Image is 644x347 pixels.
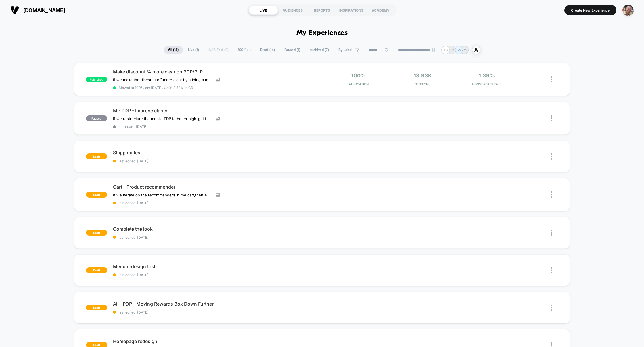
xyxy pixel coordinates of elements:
div: + 3 [441,46,450,54]
span: draft [86,305,107,310]
span: last edited: [DATE] [113,310,322,314]
span: If we make the discount off more clear by adding a marker,then Add to Carts & CR will increase,be... [113,77,211,82]
button: [DOMAIN_NAME] [9,5,67,15]
span: All ( 16 ) [164,46,183,54]
span: Make discount % more clear on PDP/PLP [113,69,322,75]
span: All - PDP - Moving Rewards Box Down Further [113,301,322,307]
span: 1.39% [479,73,495,79]
img: end [432,48,435,52]
span: If we iterate on the recommenders in the cart,then AOV will increase,because personalisation in t... [113,193,211,197]
span: Homepage redesign [113,338,322,344]
span: Complete the look [113,226,322,232]
div: ACADEMY [366,5,395,15]
span: Sessions [392,82,453,86]
span: Draft ( 14 ) [256,46,279,54]
img: close [551,153,552,160]
p: SW [455,48,461,52]
span: Archived ( 7 ) [305,46,333,54]
div: AUDIENCES [278,5,307,15]
span: By Label [338,48,352,52]
div: INSPIRATIONS [337,5,366,15]
span: Shipping test [113,150,322,156]
h1: My Experiences [296,29,348,37]
span: M - PDP - Improve clarity [113,108,322,113]
span: 100% [351,73,366,79]
span: [DOMAIN_NAME] [23,7,65,13]
button: ppic [621,4,635,16]
span: last edited: [DATE] [113,201,322,205]
span: 13.93k [414,73,432,79]
span: Moved to 100% on: [DATE] . Uplift: 8.52% in CR [119,86,193,90]
div: REPORTS [307,5,337,15]
span: published [86,77,107,82]
img: ppic [622,5,634,16]
span: Paused ( 1 ) [280,46,304,54]
span: 100% ( 1 ) [234,46,255,54]
span: Cart - Product recommender [113,184,322,190]
p: JP [450,48,454,52]
span: draft [86,153,107,159]
p: ZW [462,48,467,52]
span: Allocation [349,82,369,86]
span: last edited: [DATE] [113,235,322,240]
img: close [551,76,552,82]
img: close [551,267,552,273]
span: draft [86,230,107,236]
img: close [551,115,552,121]
span: draft [86,192,107,198]
span: draft [86,267,107,273]
span: start date: [DATE] [113,124,322,129]
button: Create New Experience [564,5,616,15]
span: last edited: [DATE] [113,159,322,163]
div: LIVE [249,5,278,15]
span: CONVERSION RATE [456,82,517,86]
span: Menu redesign test [113,263,322,269]
img: close [551,191,552,198]
img: Visually logo [10,6,19,14]
img: close [551,230,552,236]
img: close [551,305,552,311]
span: last edited: [DATE] [113,273,322,277]
span: If we restructure the mobile PDP to better highlight the product benefits and key USPs, this will... [113,116,211,121]
span: Live ( 1 ) [184,46,203,54]
span: paused [86,115,107,121]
